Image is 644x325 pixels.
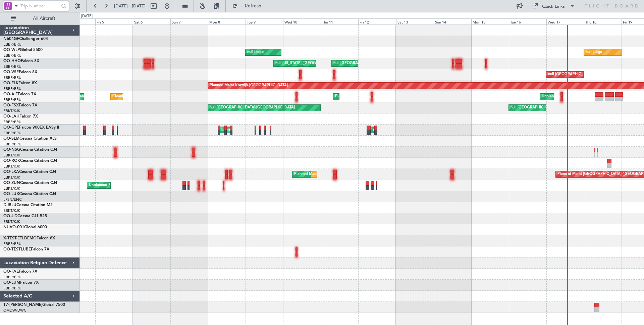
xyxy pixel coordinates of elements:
a: EBBR/BRU [3,86,21,91]
a: EBBR/BRU [3,275,21,280]
a: EBKT/KJK [3,186,20,191]
a: N604GFChallenger 604 [3,37,48,41]
div: Mon 8 [208,18,246,25]
div: Planned Maint Kortrijk-[GEOGRAPHIC_DATA] [210,81,288,91]
a: OO-VSFFalcon 8X [3,70,37,74]
a: EBBR/BRU [3,131,21,136]
a: EBBR/BRU [3,241,21,246]
a: EBKT/KJK [3,175,20,180]
span: OO-LUX [3,192,19,196]
a: EBBR/BRU [3,75,21,80]
input: Trip Number [20,1,58,11]
span: N604GF [3,37,19,41]
a: OO-ELKFalcon 8X [3,81,37,85]
a: OO-ROKCessna Citation CJ4 [3,159,57,163]
a: OO-GPEFalcon 900EX EASy II [3,126,59,130]
a: OO-HHOFalcon 8X [3,59,39,63]
div: Fri 12 [358,18,396,25]
a: OO-LUXCessna Citation CJ4 [3,192,56,196]
a: EBBR/BRU [3,64,21,69]
span: All Aircraft [17,16,71,21]
a: NUVO-001Global 6000 [3,225,47,229]
div: Quick Links [542,3,565,10]
a: EBBR/BRU [3,53,21,58]
span: OO-ROK [3,159,20,163]
span: OO-ZUN [3,181,20,185]
a: OO-WLPGlobal 5500 [3,48,43,52]
a: EBKT/KJK [3,208,20,213]
div: null [GEOGRAPHIC_DATA] (Cointrin) [333,58,396,68]
div: Sun 7 [170,18,208,25]
a: OO-AIEFalcon 7X [3,92,36,96]
div: Mon 15 [471,18,509,25]
a: LFSN/ENC [3,197,22,202]
span: NUVO-001 [3,225,24,229]
span: [DATE] - [DATE] [114,3,146,9]
a: OO-JIDCessna CJ1 525 [3,214,47,218]
div: Planned Maint [GEOGRAPHIC_DATA] ([GEOGRAPHIC_DATA]) [335,92,441,102]
a: OO-FSXFalcon 7X [3,103,37,107]
div: null [GEOGRAPHIC_DATA]-[GEOGRAPHIC_DATA] [210,103,295,113]
span: OO-LAH [3,114,19,119]
div: null [US_STATE] ([GEOGRAPHIC_DATA]) [275,58,343,68]
span: D-IBLU [3,203,16,207]
a: OO-LAHFalcon 7X [3,114,38,119]
a: EBBR/BRU [3,142,21,147]
a: OO-ZUNCessna Citation CJ4 [3,181,57,185]
span: OO-FSX [3,103,19,107]
a: OMDW/DWC [3,308,26,313]
span: OO-TESTLUBE [3,247,31,251]
div: Thu 18 [584,18,622,25]
div: Wed 17 [546,18,584,25]
button: Refresh [229,1,269,11]
a: EBKT/KJK [3,219,20,224]
span: OO-HHO [3,59,21,63]
span: OO-ELK [3,81,18,85]
a: EBKT/KJK [3,108,20,113]
a: EBBR/BRU [3,42,21,47]
span: OO-GPE [3,126,19,130]
span: OO-AIE [3,92,18,96]
a: EBBR/BRU [3,286,21,291]
a: X-TEST-ETLDEMOFalcon 8X [3,236,55,240]
div: Cleaning [GEOGRAPHIC_DATA] ([GEOGRAPHIC_DATA]) [112,92,209,102]
span: OO-NSG [3,148,20,152]
a: EBKT/KJK [3,164,20,169]
div: Sun 14 [434,18,471,25]
div: Unplanned Maint [GEOGRAPHIC_DATA] ([GEOGRAPHIC_DATA]) [89,180,199,190]
span: T7-[PERSON_NAME] [3,303,42,307]
div: Planned Maint [GEOGRAPHIC_DATA] ([GEOGRAPHIC_DATA] National) [294,169,416,179]
div: Sat 6 [133,18,170,25]
span: OO-WLP [3,48,20,52]
button: All Aircraft [7,13,73,24]
span: OO-LXA [3,170,19,174]
a: OO-LXACessna Citation CJ4 [3,170,56,174]
div: null Liege [586,47,602,57]
div: Thu 11 [321,18,358,25]
span: OO-SLM [3,137,19,141]
a: OO-SLMCessna Citation XLS [3,137,57,141]
span: OO-FAE [3,270,19,274]
a: EBBR/BRU [3,120,21,125]
a: OO-TESTLUBEFalcon 7X [3,247,49,251]
a: D-IBLUCessna Citation M2 [3,203,53,207]
span: OO-JID [3,214,17,218]
a: T7-[PERSON_NAME]Global 7500 [3,303,65,307]
div: Tue 9 [246,18,283,25]
a: EBBR/BRU [3,97,21,102]
div: Unplanned Maint [GEOGRAPHIC_DATA] ([GEOGRAPHIC_DATA] National) [221,125,347,135]
a: OO-NSGCessna Citation CJ4 [3,148,57,152]
span: OO-VSF [3,70,19,74]
span: X-TEST-ETLDEMO [3,236,37,240]
div: null [GEOGRAPHIC_DATA] ([GEOGRAPHIC_DATA]) [548,69,635,80]
a: EBKT/KJK [3,153,20,158]
button: Quick Links [529,1,578,11]
span: OO-LUM [3,281,20,285]
span: Refresh [239,4,267,8]
div: Wed 10 [283,18,321,25]
div: Fri 5 [95,18,133,25]
div: null [GEOGRAPHIC_DATA]-[GEOGRAPHIC_DATA] [511,103,596,113]
a: OO-LUMFalcon 7X [3,281,39,285]
div: Tue 16 [509,18,546,25]
div: null Liege [247,47,264,57]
